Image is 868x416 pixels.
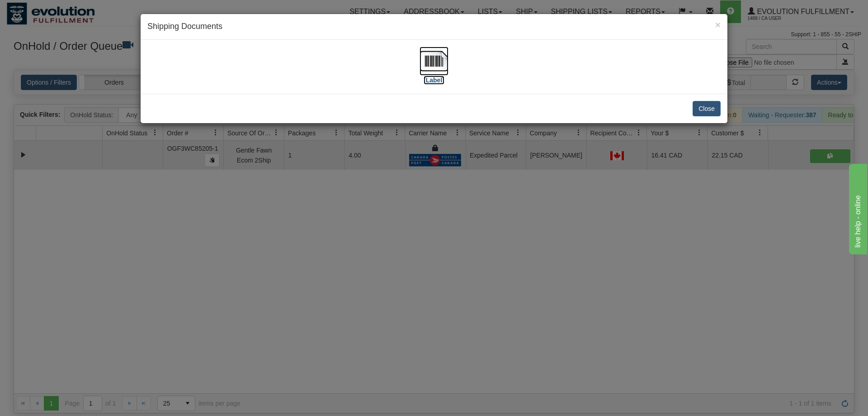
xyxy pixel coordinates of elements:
h4: Shipping Documents [147,21,721,33]
a: [Label] [420,57,448,83]
button: Close [693,101,721,116]
iframe: chat widget [847,162,867,254]
button: Close [715,20,721,29]
label: [Label] [424,76,444,85]
span: × [715,19,721,30]
div: live help - online [7,5,84,16]
img: barcode.jpg [420,47,448,76]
